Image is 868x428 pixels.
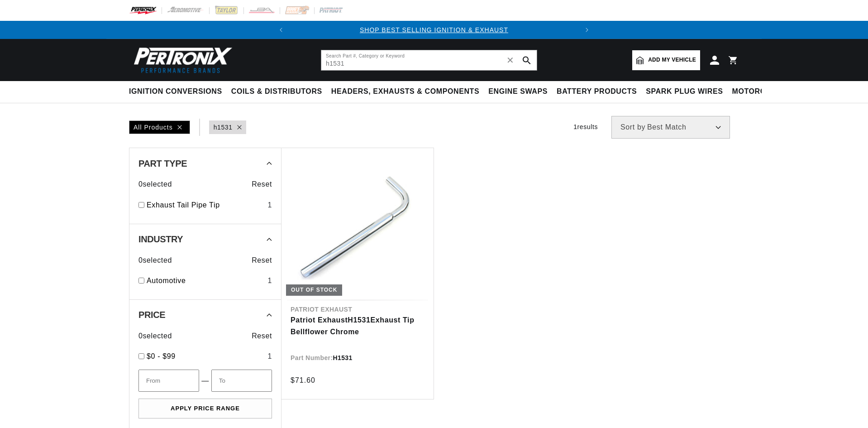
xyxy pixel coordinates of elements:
input: Search Part #, Category or Keyword [321,50,537,70]
span: 0 selected [138,178,172,190]
select: Sort by [611,116,730,139]
span: Sort by [620,124,645,131]
div: 1 [267,275,272,287]
span: Spark Plug Wires [646,87,723,96]
summary: Battery Products [552,81,641,102]
span: Battery Products [557,87,637,96]
a: Add my vehicle [632,50,700,70]
img: Pertronix [129,44,233,76]
button: Translation missing: en.sections.announcements.next_announcement [578,21,596,39]
span: $0 - $99 [147,352,176,360]
summary: Motorcycle [728,81,791,102]
a: h1531 [214,122,233,132]
div: 1 [267,199,272,211]
summary: Engine Swaps [484,81,552,102]
div: 1 of 2 [290,25,578,35]
span: Headers, Exhausts & Components [331,87,479,96]
slideshow-component: Translation missing: en.sections.announcements.announcement_bar [106,21,762,39]
div: All Products [129,120,190,134]
summary: Headers, Exhausts & Components [327,81,484,102]
span: Reset [252,255,272,266]
summary: Coils & Distributors [227,81,327,102]
input: To [211,370,272,392]
span: 1 results [573,123,598,130]
input: From [138,370,199,392]
span: 0 selected [138,330,172,342]
a: Exhaust Tail Pipe Tip [147,199,264,211]
span: Coils & Distributors [231,87,322,96]
span: Price [138,310,165,319]
summary: Spark Plug Wires [641,81,727,102]
a: Automotive [147,275,264,287]
span: 0 selected [138,255,172,266]
div: Announcement [290,25,578,35]
span: Ignition Conversions [129,87,222,96]
div: 1 [267,351,272,362]
span: Reset [252,178,272,190]
summary: Ignition Conversions [129,81,227,102]
button: search button [517,50,537,70]
a: SHOP BEST SELLING IGNITION & EXHAUST [360,26,508,34]
span: Industry [138,235,183,244]
span: Engine Swaps [488,87,548,96]
button: Apply Price Range [138,399,272,419]
span: Motorcycle [732,87,786,96]
span: Reset [252,330,272,342]
span: Part Type [138,159,187,168]
a: Patriot ExhaustH1531Exhaust Tip Bellflower Chrome [291,314,424,337]
span: — [201,375,209,387]
button: Translation missing: en.sections.announcements.previous_announcement [272,21,290,39]
span: Add my vehicle [648,56,696,64]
